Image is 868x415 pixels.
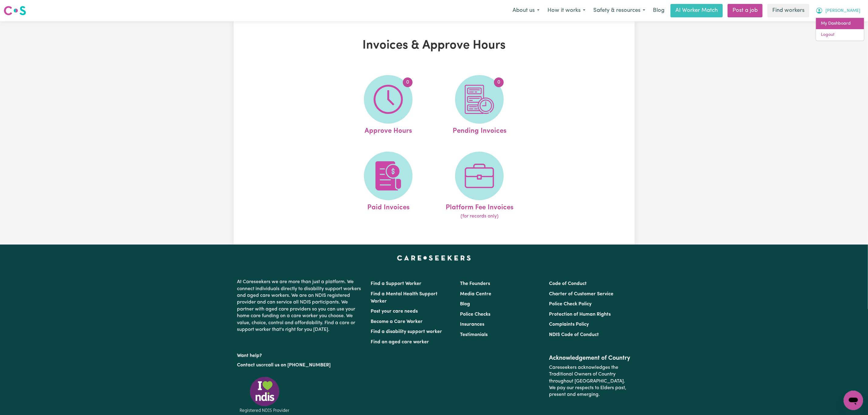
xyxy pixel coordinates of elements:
[237,376,292,414] img: Registered NDIS provider
[589,4,649,17] button: Safety & resources
[549,292,613,297] a: Charter of Customer Service
[397,256,471,260] a: Careseekers home page
[816,18,864,29] a: My Dashboard
[549,362,631,401] p: Careseekers acknowledges the Traditional Owners of Country throughout [GEOGRAPHIC_DATA]. We pay o...
[728,4,763,17] a: Post a job
[371,281,422,286] a: Find a Support Worker
[371,309,418,314] a: Post your care needs
[549,322,589,327] a: Complaints Policy
[304,38,564,53] h1: Invoices & Approve Hours
[549,281,587,286] a: Code of Conduct
[371,319,423,324] a: Become a Care Worker
[549,332,599,337] a: NDIS Code of Conduct
[436,152,523,220] a: Platform Fee Invoices(for records only)
[237,350,364,359] p: Want help?
[4,5,26,16] img: Careseekers logo
[816,18,864,41] div: My Account
[365,124,412,136] span: Approve Hours
[453,124,506,136] span: Pending Invoices
[549,312,611,317] a: Protection of Human Rights
[460,281,490,286] a: The Founders
[345,152,432,220] a: Paid Invoices
[812,4,864,17] button: My Account
[460,312,490,317] a: Police Checks
[403,77,413,87] span: 0
[237,359,364,371] p: or
[460,332,488,337] a: Testimonials
[266,363,331,368] a: call us on [PHONE_NUMBER]
[509,4,544,17] button: About us
[549,302,592,307] a: Police Check Policy
[460,322,484,327] a: Insurances
[816,29,864,41] a: Logout
[436,75,523,136] a: Pending Invoices
[767,4,809,17] a: Find workers
[494,77,504,87] span: 0
[825,8,860,14] span: [PERSON_NAME]
[671,4,723,17] a: AI Worker Match
[345,75,432,136] a: Approve Hours
[460,292,491,297] a: Media Centre
[237,276,364,335] p: At Careseekers we are more than just a platform. We connect individuals directly to disability su...
[844,391,863,410] iframe: Button to launch messaging window, conversation in progress
[371,329,442,334] a: Find a disability support worker
[549,355,631,362] h2: Acknowledgement of Country
[371,292,438,304] a: Find a Mental Health Support Worker
[237,363,261,368] a: Contact us
[544,4,589,17] button: How it works
[460,302,470,307] a: Blog
[4,4,26,18] a: Careseekers logo
[371,340,429,345] a: Find an aged care worker
[446,200,513,213] span: Platform Fee Invoices
[461,213,499,220] span: (for records only)
[649,4,668,17] a: Blog
[367,200,410,213] span: Paid Invoices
